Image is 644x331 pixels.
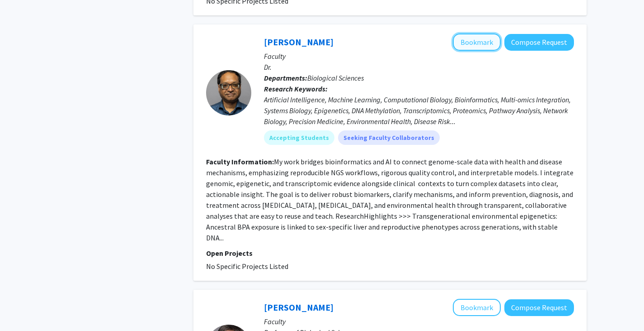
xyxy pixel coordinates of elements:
iframe: Chat [7,290,38,324]
div: Artificial Intelligence, Machine Learning, Computational Biology, Bioinformatics, Multi-omics Int... [264,94,574,127]
span: No Specific Projects Listed [206,262,288,271]
b: Research Keywords: [264,84,328,93]
button: Compose Request to Patrick Shiu [504,299,574,316]
p: Dr. [264,62,574,72]
b: Faculty Information: [206,157,274,166]
p: Open Projects [206,248,574,259]
a: [PERSON_NAME] [264,302,334,313]
button: Add Santosh Anand to Bookmarks [453,34,501,51]
button: Compose Request to Santosh Anand [504,34,574,51]
span: Biological Sciences [307,73,364,82]
p: Faculty [264,316,574,327]
b: Departments: [264,73,307,82]
fg-read-more: My work bridges bioinformatics and AI to connect genome-scale data with health and disease mechan... [206,157,573,242]
button: Add Patrick Shiu to Bookmarks [453,299,501,316]
mat-chip: Accepting Students [264,130,334,145]
p: Faculty [264,51,574,62]
mat-chip: Seeking Faculty Collaborators [338,130,440,145]
a: [PERSON_NAME] [264,36,334,48]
